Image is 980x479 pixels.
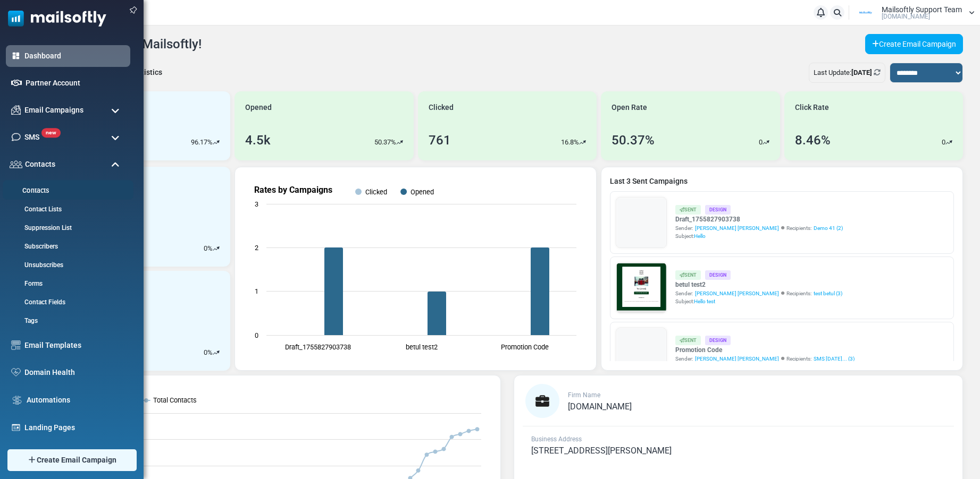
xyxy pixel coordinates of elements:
[429,102,454,113] span: Clicked
[41,128,61,138] span: new
[365,188,387,196] text: Clicked
[814,355,855,363] a: SMS [DATE]... (3)
[11,51,21,61] img: dashboard-icon-active.svg
[11,394,23,406] img: workflow.svg
[48,184,319,201] h1: Test {(email)}
[675,215,843,224] a: Draft_1755827903738
[694,298,715,304] span: Hello test
[429,131,451,150] div: 761
[11,368,21,377] img: domain-health-icon.svg
[675,232,843,240] div: Subject:
[675,205,701,214] div: Sent
[531,446,672,456] span: [STREET_ADDRESS][PERSON_NAME]
[286,343,351,351] text: Draft_1755827903738
[6,279,128,288] a: Forms
[255,331,258,339] text: 0
[874,69,881,76] a: Refresh Stats
[795,102,829,113] span: Click Rate
[675,345,855,355] a: Promotion Code
[56,279,311,289] p: Lorem ipsum dolor sit amet, consectetur adipiscing elit, sed do eiusmod tempor incididunt
[612,102,647,113] span: Open Rate
[245,102,272,113] span: Opened
[37,455,116,466] span: Create Email Campaign
[24,340,125,351] a: Email Templates
[244,176,587,362] svg: Rates by Campaigns
[6,316,128,326] a: Tags
[809,63,885,83] div: Last Update:
[255,244,258,252] text: 2
[6,204,128,214] a: Contact Lists
[374,137,396,148] p: 50.37%
[129,211,238,230] a: Shop Now and Save Big!
[675,336,701,345] div: Sent
[759,137,763,148] p: 0
[24,367,125,378] a: Domain Health
[882,6,962,13] span: Mailsoftly Support Team
[204,347,220,358] div: %
[561,137,579,148] p: 16.8%
[245,131,271,150] div: 4.5k
[204,347,207,358] p: 0
[6,242,128,251] a: Subscribers
[254,185,332,195] text: Rates by Campaigns
[27,395,125,406] a: Automations
[3,186,130,196] a: Contacts
[705,270,731,279] div: Design
[612,131,655,150] div: 50.37%
[795,131,831,150] div: 8.46%
[675,270,701,279] div: Sent
[255,200,258,208] text: 3
[695,355,779,363] span: [PERSON_NAME] [PERSON_NAME]
[695,289,779,297] span: [PERSON_NAME] [PERSON_NAME]
[140,216,228,225] strong: Shop Now and Save Big!
[695,224,779,232] span: [PERSON_NAME] [PERSON_NAME]
[11,105,21,115] img: campaigns-icon.png
[26,78,125,89] a: Partner Account
[851,69,872,76] b: [DATE]
[24,132,39,143] span: SMS
[942,137,945,148] p: 0
[694,233,706,239] span: Hello
[675,280,842,289] a: betul test2
[675,224,843,232] div: Sender: Recipients:
[852,5,879,21] img: User Logo
[531,435,582,443] span: Business Address
[24,105,83,116] span: Email Campaigns
[406,343,438,351] text: betul test2
[852,5,975,21] a: User Logo Mailsoftly Support Team [DOMAIN_NAME]
[675,297,842,305] div: Subject:
[11,132,21,142] img: sms-icon.png
[153,396,197,404] text: Total Contacts
[705,205,731,214] div: Design
[568,403,632,411] a: [DOMAIN_NAME]
[191,137,213,148] p: 96.17%
[255,287,258,295] text: 1
[24,50,125,62] a: Dashboard
[568,391,600,399] span: Firm Name
[204,243,220,254] div: %
[24,422,125,433] a: Landing Pages
[705,336,731,345] div: Design
[814,224,843,232] a: Demo 41 (2)
[814,289,842,297] a: test betul (3)
[411,188,434,196] text: Opened
[675,355,855,363] div: Sender: Recipients:
[10,160,22,168] img: contacts-icon.svg
[675,289,842,297] div: Sender: Recipients:
[610,176,954,187] a: Last 3 Sent Campaigns
[568,401,632,412] span: [DOMAIN_NAME]
[204,243,207,254] p: 0
[11,423,21,432] img: landing_pages.svg
[6,260,128,270] a: Unsubscribes
[882,13,930,20] span: [DOMAIN_NAME]
[865,34,963,54] a: Create Email Campaign
[163,251,204,260] strong: Follow Us
[25,159,55,170] span: Contacts
[11,340,21,350] img: email-templates-icon.svg
[6,223,128,233] a: Suppression List
[501,343,549,351] text: Promotion Code
[6,297,128,307] a: Contact Fields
